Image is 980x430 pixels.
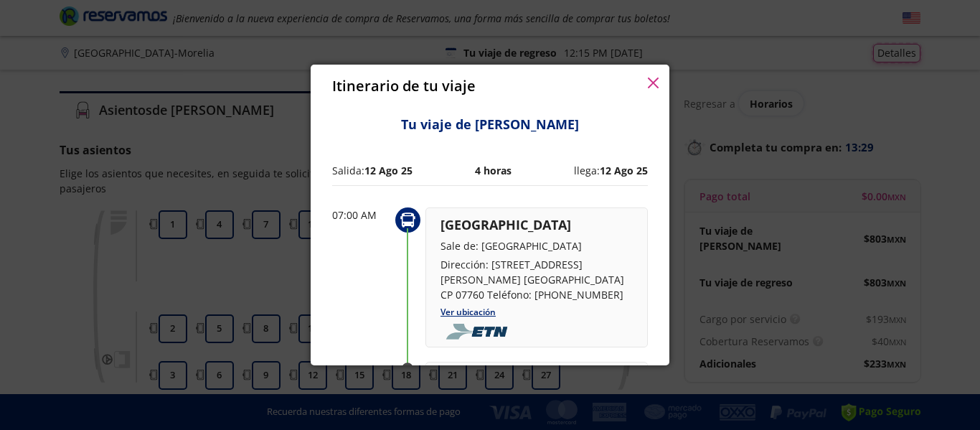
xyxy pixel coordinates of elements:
[440,324,517,340] img: foobar2.png
[332,75,476,97] p: Itinerario de tu viaje
[475,163,512,178] p: 4 horas
[440,238,633,253] p: Sale de: [GEOGRAPHIC_DATA]
[440,306,496,318] a: Ver ubicación
[600,164,648,177] b: 12 Ago 25
[440,257,633,302] p: Dirección: [STREET_ADDRESS][PERSON_NAME] [GEOGRAPHIC_DATA] CP 07760 Teléfono: [PHONE_NUMBER]
[332,362,390,377] p: 11:00 AM
[440,215,633,235] p: [GEOGRAPHIC_DATA]
[332,115,648,134] p: Tu viaje de [PERSON_NAME]
[574,163,648,178] p: llega:
[332,207,390,223] p: 07:00 AM
[332,163,413,178] p: Salida:
[364,164,413,177] b: 12 Ago 25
